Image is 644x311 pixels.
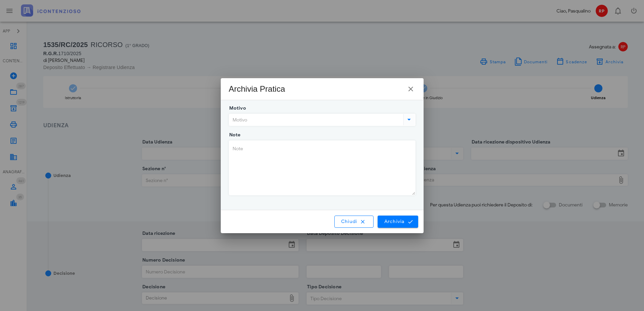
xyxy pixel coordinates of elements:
button: Archivia [378,216,418,228]
label: Note [227,132,241,138]
span: Archivia [384,219,412,225]
button: Chiudi [334,216,374,228]
label: Motivo [227,105,246,112]
input: Motivo [229,114,402,126]
div: Archivia Pratica [229,84,285,94]
span: Chiudi [341,219,367,225]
